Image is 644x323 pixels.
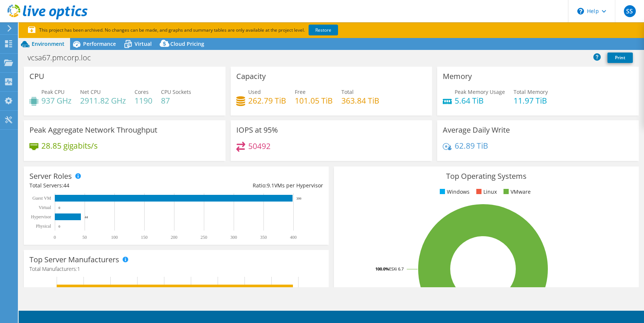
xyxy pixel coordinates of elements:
h4: 87 [161,96,191,105]
h4: 937 GHz [41,96,72,105]
span: Virtual [135,40,152,47]
text: Hypervisor [31,214,51,219]
h3: Top Server Manufacturers [29,256,119,264]
h3: Top Operating Systems [340,172,633,180]
span: Performance [83,40,116,47]
span: Total Memory [514,88,548,95]
text: 100 [111,235,118,240]
text: 0 [59,206,60,210]
text: 0 [59,225,60,228]
text: 400 [290,235,297,240]
div: Ratio: VMs per Hypervisor [176,181,323,190]
h3: CPU [29,72,44,80]
h4: 28.85 gigabits/s [41,142,98,150]
li: Windows [438,188,470,196]
h4: Total Manufacturers: [29,265,323,273]
svg: \n [577,8,584,15]
span: 44 [63,182,69,189]
text: Physical [36,224,51,229]
tspan: 100.0% [375,266,389,272]
h3: Memory [443,72,472,80]
span: Peak Memory Usage [455,88,505,95]
h3: Server Roles [29,172,72,180]
span: Net CPU [80,88,101,95]
span: 9.1 [267,182,274,189]
h4: 2911.82 GHz [80,96,126,105]
li: Linux [474,188,497,196]
h4: 363.84 TiB [341,96,379,105]
text: 250 [201,235,207,240]
span: 1 [77,265,80,272]
span: CPU Sockets [161,88,191,95]
span: Cores [135,88,149,95]
span: SS [624,5,636,17]
text: Guest VM [32,196,51,201]
text: 200 [171,235,177,240]
span: Environment [32,40,64,47]
tspan: ESXi 6.7 [389,266,404,272]
a: Print [607,53,633,63]
text: 350 [260,235,267,240]
h4: 50492 [248,142,271,150]
span: Used [248,88,261,95]
h3: Capacity [236,72,266,80]
span: Peak CPU [41,88,64,95]
span: Total [341,88,354,95]
h4: 11.97 TiB [514,96,548,105]
text: 44 [85,215,88,219]
text: 300 [230,235,237,240]
h4: 262.79 TiB [248,96,286,105]
div: Total Servers: [29,181,176,190]
h3: IOPS at 95% [236,126,278,134]
text: 399 [296,197,302,200]
a: Restore [309,25,338,35]
text: 0 [54,235,56,240]
h1: vcsa67.pmcorp.loc [24,54,102,62]
h4: 5.64 TiB [455,96,505,105]
li: VMware [502,188,531,196]
h4: 1190 [135,96,152,105]
span: Free [295,88,306,95]
h4: 101.05 TiB [295,96,333,105]
h3: Peak Aggregate Network Throughput [29,126,157,134]
text: 150 [141,235,148,240]
text: 50 [82,235,87,240]
h3: Average Daily Write [443,126,510,134]
p: This project has been archived. No changes can be made, and graphs and summary tables are only av... [28,26,393,34]
text: Virtual [39,205,51,210]
h4: 62.89 TiB [455,142,488,150]
span: Cloud Pricing [170,40,204,47]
